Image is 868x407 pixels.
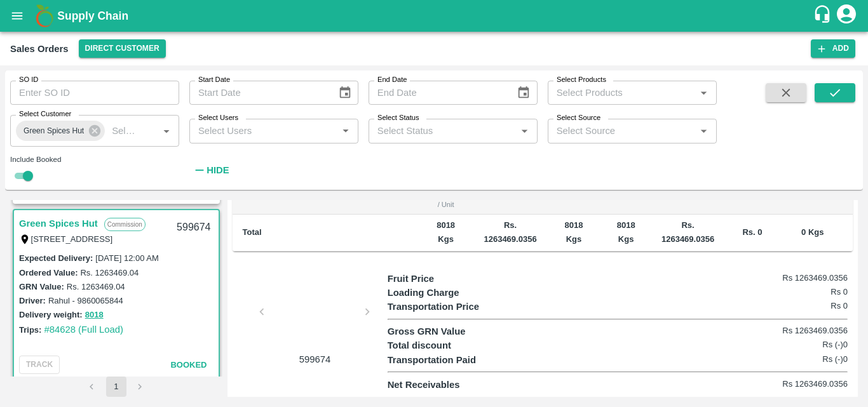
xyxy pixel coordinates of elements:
p: Commission [104,218,146,231]
button: page 1 [106,377,126,397]
p: Gross GRN Value [388,324,503,338]
b: Rs. 1263469.0356 [661,220,714,244]
input: Select Users [193,123,334,139]
label: Select Products [557,75,606,85]
p: Loading Charge [388,286,503,300]
nav: pagination navigation [80,377,153,397]
button: open drawer [3,1,32,30]
label: End Date [377,75,407,85]
b: Rs. 1263469.0356 [484,220,536,244]
button: Open [516,123,532,139]
label: Select Users [198,113,238,123]
label: Driver: [19,296,46,305]
p: Total discount [388,338,503,352]
button: Select DC [79,39,166,58]
p: Net Receivables [388,378,503,392]
label: Select Source [557,113,600,123]
label: Ordered Value: [19,268,78,277]
button: Choose date [333,81,357,105]
h6: Rs (-)0 [771,353,848,366]
input: Select Source [552,123,692,139]
label: Select Status [377,113,419,123]
b: Supply Chain [57,10,128,22]
a: Green Spices Hut [19,215,98,232]
button: Open [695,84,712,101]
b: 0 Kgs [801,227,824,237]
span: Green Spices Hut [16,124,92,138]
p: 599674 [268,352,363,366]
label: Trips: [19,325,41,335]
button: Add [811,39,855,58]
div: account of current user [835,3,858,29]
label: Delivery weight: [19,310,83,319]
strong: Hide [207,165,229,175]
h6: Rs 0 [771,286,848,298]
input: Select Customer [107,123,138,139]
h6: Rs 1263469.0356 [771,272,848,284]
button: Open [337,123,354,139]
button: Hide [189,159,233,181]
input: Select Products [552,84,692,101]
b: Total [243,227,262,237]
label: Start Date [198,75,230,85]
div: 599674 [169,213,218,243]
div: customer-support [813,4,835,27]
a: #84628 (Full Load) [44,324,123,335]
div: Sales Orders [10,41,69,57]
label: GRN Value: [19,282,64,291]
button: Open [695,123,712,139]
p: Transportation Price [388,300,503,314]
label: [STREET_ADDRESS] [31,234,113,244]
h6: Rs 1263469.0356 [771,378,848,390]
b: Rs. 0 [742,227,762,237]
button: Choose date [512,81,536,105]
label: Select Customer [19,109,71,119]
h6: Rs 1263469.0356 [771,324,848,337]
label: Rs. 1263469.04 [80,268,139,277]
label: SO ID [19,75,38,85]
input: Enter SO ID [10,81,179,105]
input: Select Status [372,123,513,139]
p: Fruit Price [388,272,503,286]
b: 8018 Kgs [617,220,635,244]
h6: Rs 0 [771,300,848,312]
input: End Date [369,81,507,105]
h6: Rs (-)0 [771,338,848,351]
button: 8018 [85,308,104,323]
span: Booked [170,360,207,370]
label: Rahul - 9860065844 [48,296,123,305]
label: Rs. 1263469.04 [67,282,125,291]
div: Include Booked [10,154,179,165]
b: 8018 Kgs [437,220,455,244]
b: 8018 Kgs [565,220,583,244]
div: Green Spices Hut [16,121,105,141]
label: [DATE] 12:00 AM [95,253,158,263]
p: Transportation Paid [388,353,503,367]
a: Supply Chain [57,7,813,25]
img: logo [32,3,57,29]
label: Expected Delivery : [19,253,93,263]
button: Open [158,123,175,139]
input: Start Date [189,81,328,105]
